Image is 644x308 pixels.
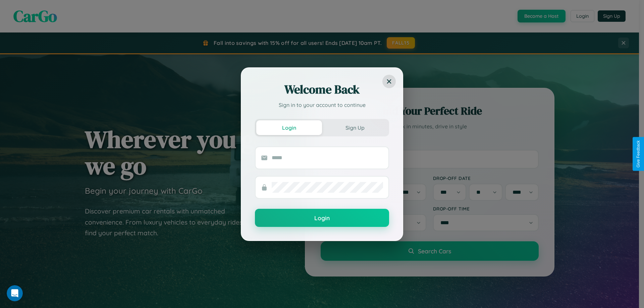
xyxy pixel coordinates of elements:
[322,120,388,135] button: Sign Up
[255,101,389,109] p: Sign in to your account to continue
[255,81,389,98] h2: Welcome Back
[636,140,641,168] div: Give Feedback
[256,120,322,135] button: Login
[255,209,389,227] button: Login
[7,285,23,301] iframe: Intercom live chat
